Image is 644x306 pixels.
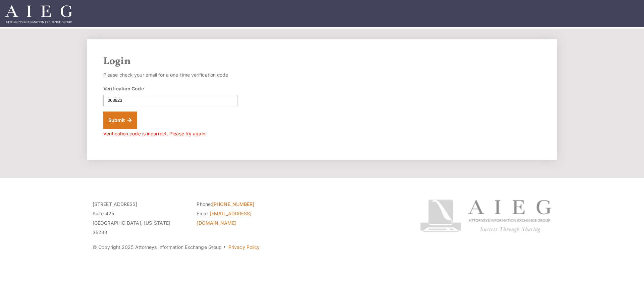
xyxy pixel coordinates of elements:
[228,244,260,250] a: Privacy Policy
[103,55,541,68] h2: Login
[103,85,144,92] label: Verification Code
[93,200,186,237] p: [STREET_ADDRESS] Suite 425 [GEOGRAPHIC_DATA], [US_STATE] 35233
[5,5,72,23] img: Attorneys Information Exchange Group
[93,243,395,252] p: © Copyright 2025 Attorneys Information Exchange Group
[212,201,254,207] a: [PHONE_NUMBER]
[223,247,226,250] span: ·
[197,200,290,209] li: Phone:
[103,112,137,129] button: Submit
[103,70,237,80] p: Please check your email for a one-time verification code
[420,200,551,233] img: Attorneys Information Exchange Group logo
[197,211,252,226] a: [EMAIL_ADDRESS][DOMAIN_NAME]
[103,131,207,136] span: Verification code is incorrect. Please try again.
[197,209,290,228] li: Email:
